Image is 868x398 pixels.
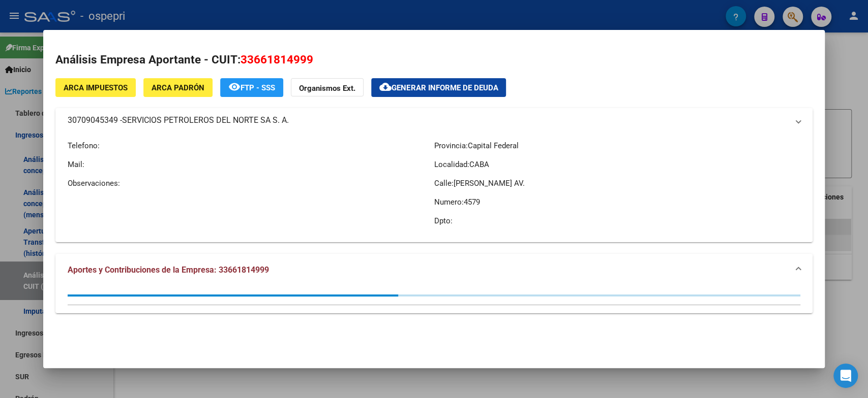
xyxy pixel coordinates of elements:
span: 4579 [463,197,480,207]
span: Capital Federal [467,141,518,150]
span: [PERSON_NAME] AV. [453,179,524,188]
p: Numero: [434,196,800,208]
span: ARCA Padrón [152,83,204,92]
button: ARCA Impuestos [55,78,136,97]
h2: Análisis Empresa Aportante - CUIT: [55,51,812,69]
span: Generar informe de deuda [392,83,498,92]
mat-expansion-panel-header: Aportes y Contribuciones de la Empresa: 33661814999 [55,254,812,286]
button: Generar informe de deuda [371,78,506,97]
mat-icon: remove_red_eye [228,81,241,93]
div: Aportes y Contribuciones de la Empresa: 33661814999 [55,286,812,313]
p: Telefono: [68,140,434,151]
span: 33661814999 [241,53,313,66]
mat-expansion-panel-header: 30709045349 -SERVICIOS PETROLEROS DEL NORTE SA S. A. [55,108,812,132]
div: 30709045349 -SERVICIOS PETROLEROS DEL NORTE SA S. A. [55,132,812,242]
button: Organismos Ext. [291,78,364,97]
strong: Organismos Ext. [299,84,355,93]
p: Observaciones: [68,178,434,189]
span: Aportes y Contribuciones de la Empresa: 33661814999 [68,265,269,275]
p: Localidad: [434,159,800,170]
p: Calle: [434,178,800,189]
p: Mail: [68,159,434,170]
span: SERVICIOS PETROLEROS DEL NORTE SA S. A. [122,114,289,126]
div: Open Intercom Messenger [833,363,858,388]
button: FTP - SSS [220,78,283,97]
span: FTP - SSS [241,83,275,92]
mat-icon: cloud_download [379,81,392,93]
p: Provincia: [434,140,800,151]
p: Dpto: [434,215,800,226]
span: ARCA Impuestos [64,83,128,92]
button: ARCA Padrón [143,78,213,97]
span: CABA [469,160,489,169]
mat-panel-title: 30709045349 - [68,114,788,126]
